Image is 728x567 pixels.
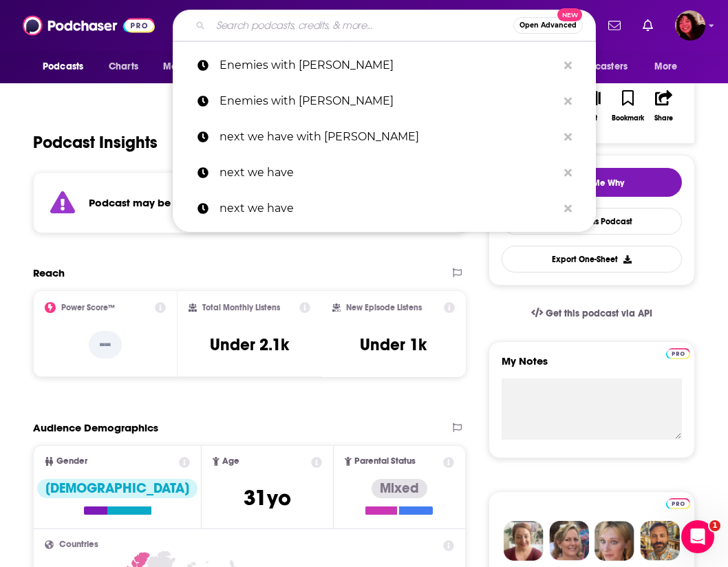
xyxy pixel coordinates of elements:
[553,54,647,80] button: open menu
[666,346,690,359] a: Pro website
[681,520,714,553] iframe: Intercom live chat
[612,114,644,122] div: Bookmark
[654,114,673,122] div: Share
[37,479,197,498] div: [DEMOGRAPHIC_DATA]
[33,54,101,80] button: open menu
[173,47,596,83] a: Enemies with [PERSON_NAME]
[173,10,596,41] div: Search podcasts, credits, & more...
[654,57,678,76] span: More
[595,521,634,561] img: Jules Profile
[645,54,695,80] button: open menu
[43,57,83,76] span: Podcasts
[211,14,513,36] input: Search podcasts, credits, & more...
[520,22,577,29] span: Open Advanced
[546,308,652,319] span: Get this podcast via API
[513,17,583,34] button: Open AdvancedNew
[173,191,596,226] a: next we have
[610,81,645,131] button: Bookmark
[222,457,239,466] span: Age
[372,479,427,498] div: Mixed
[56,457,87,466] span: Gender
[33,421,158,434] h2: Audience Demographics
[666,498,690,509] img: Podchaser Pro
[549,521,589,561] img: Barbara Profile
[666,348,690,359] img: Podchaser Pro
[33,172,466,233] section: Click to expand status details
[220,47,557,83] p: Enemies with Liza Treyger
[346,303,422,312] h2: New Episode Listens
[173,119,596,155] a: next we have with [PERSON_NAME]
[220,191,557,226] p: next we have
[33,266,65,279] h2: Reach
[89,196,284,209] strong: Podcast may be on a hiatus or finished
[33,132,158,153] h1: Podcast Insights
[675,10,705,41] span: Logged in as Kathryn-Musilek
[640,521,680,561] img: Jon Profile
[354,457,416,466] span: Parental Status
[89,331,122,359] p: --
[23,12,155,39] img: Podchaser - Follow, Share and Rate Podcasts
[220,83,557,119] p: Enemies with Liza Treyger
[153,54,230,80] button: open menu
[163,57,212,76] span: Monitoring
[244,484,291,511] span: 31 yo
[61,303,115,312] h2: Power Score™
[59,540,98,549] span: Countries
[109,57,138,76] span: Charts
[675,10,705,41] img: User Profile
[502,246,682,272] button: Export One-Sheet
[709,520,720,531] span: 1
[557,8,582,21] span: New
[666,496,690,509] a: Pro website
[504,521,544,561] img: Sydney Profile
[646,81,682,131] button: Share
[173,155,596,191] a: next we have
[202,303,280,312] h2: Total Monthly Listens
[173,83,596,119] a: Enemies with [PERSON_NAME]
[220,119,557,155] p: next we have with Gareth reynolds
[603,14,626,37] a: Show notifications dropdown
[520,297,663,330] a: Get this podcast via API
[637,14,659,37] a: Show notifications dropdown
[675,10,705,41] button: Show profile menu
[100,54,147,80] a: Charts
[577,178,624,189] span: Tell Me Why
[502,354,682,378] label: My Notes
[210,334,289,355] h3: Under 2.1k
[220,155,557,191] p: next we have
[360,334,427,355] h3: Under 1k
